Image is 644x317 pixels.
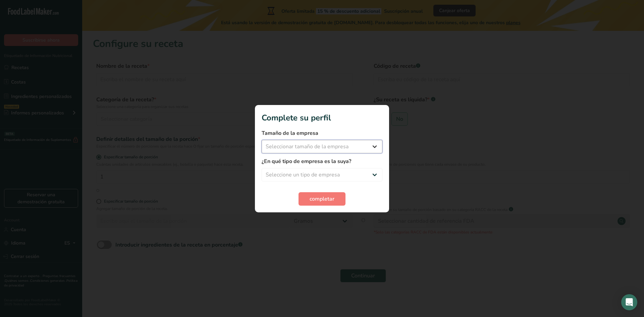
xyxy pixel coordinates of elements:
[262,112,382,124] h1: Complete su perfil
[621,294,637,310] div: Open Intercom Messenger
[262,157,382,165] label: ¿En qué tipo de empresa es la suya?
[262,129,382,137] label: Tamaño de la empresa
[310,195,334,203] span: completar
[299,192,345,206] button: completar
